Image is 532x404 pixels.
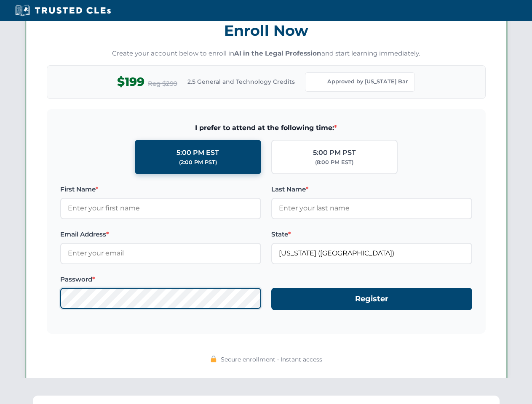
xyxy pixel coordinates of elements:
span: Approved by [US_STATE] Bar [327,77,408,86]
span: Secure enrollment • Instant access [221,355,322,364]
div: (2:00 PM PST) [179,158,217,167]
span: 2.5 General and Technology Credits [187,77,295,86]
label: Email Address [60,229,261,239]
input: Enter your first name [60,198,261,219]
button: Register [271,288,472,310]
input: Enter your last name [271,198,472,219]
label: First Name [60,184,261,194]
label: State [271,229,472,239]
img: Trusted CLEs [13,4,113,17]
div: 5:00 PM EST [176,147,219,158]
div: (8:00 PM EST) [315,158,353,167]
p: Create your account below to enroll in and start learning immediately. [47,49,486,58]
input: Florida (FL) [271,243,472,264]
span: I prefer to attend at the following time: [60,122,472,133]
h3: Enroll Now [47,17,486,44]
input: Enter your email [60,243,261,264]
img: 🔒 [210,356,217,362]
div: 5:00 PM PST [313,147,356,158]
img: Florida Bar [312,76,324,88]
span: $199 [117,72,144,91]
label: Password [60,274,261,284]
label: Last Name [271,184,472,194]
strong: AI in the Legal Profession [234,49,321,57]
span: Reg $299 [148,79,177,89]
